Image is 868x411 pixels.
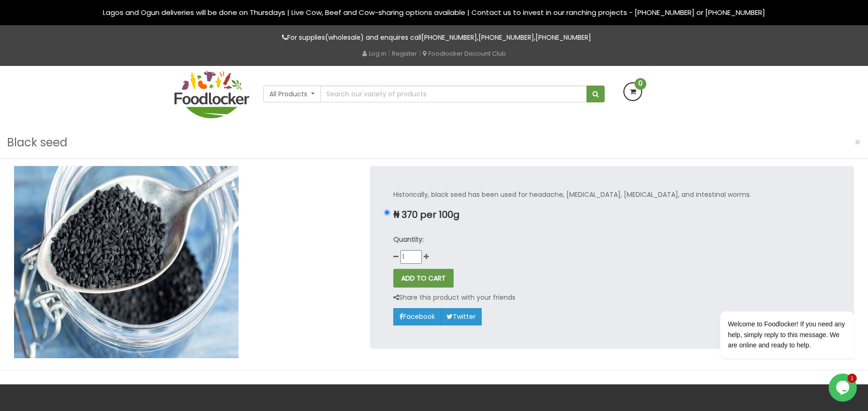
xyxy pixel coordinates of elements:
[388,49,390,58] span: |
[362,49,386,58] a: Log in
[478,33,534,42] a: [PHONE_NUMBER]
[690,227,859,369] iframe: chat widget
[850,133,866,152] button: Close
[441,308,482,325] a: Twitter
[7,134,67,151] h3: Black seed
[419,49,421,58] span: |
[174,32,694,43] p: For supplies(wholesale) and enquires call , ,
[263,86,321,102] button: All Products
[635,78,646,90] span: 0
[421,33,477,42] a: [PHONE_NUMBER]
[423,49,506,58] a: Foodlocker Discount Club
[393,209,831,220] p: ₦ 370 per 100g
[14,166,239,358] img: Black seed
[393,189,831,200] p: Historically, black seed has been used for headache, [MEDICAL_DATA], [MEDICAL_DATA], and intestin...
[393,292,515,303] p: Share this product with your friends
[393,269,454,288] button: ADD TO CART
[393,308,441,325] a: Facebook
[174,71,249,118] img: FoodLocker
[393,235,424,244] strong: Quantity:
[392,49,417,58] a: Register
[829,374,859,402] iframe: chat widget
[320,86,587,102] input: Search our variety of products
[384,209,390,216] input: ₦ 370 per 100g
[535,33,591,42] a: [PHONE_NUMBER]
[103,7,765,17] span: Lagos and Ogun deliveries will be done on Thursdays | Live Cow, Beef and Cow-sharing options avai...
[854,136,861,149] span: ×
